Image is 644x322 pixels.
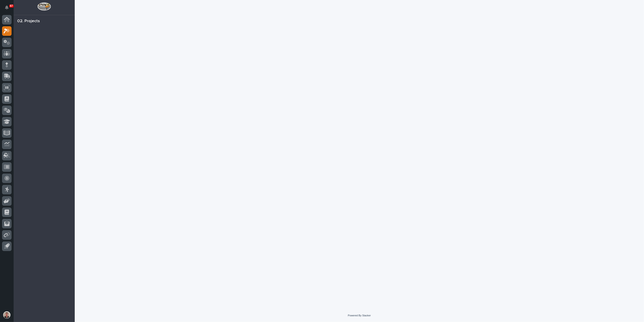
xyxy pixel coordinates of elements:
button: Notifications [2,3,12,12]
div: Notifications87 [6,5,12,13]
img: Workspace Logo [37,2,51,11]
div: 02. Projects [17,19,40,24]
p: 87 [10,4,13,7]
a: Powered By Stacker [348,314,371,317]
button: users-avatar [2,310,12,320]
